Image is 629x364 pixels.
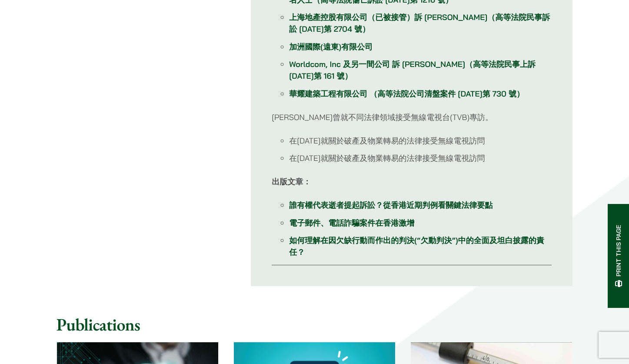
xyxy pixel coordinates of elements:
a: 誰有權代表逝者提起訴訟？從香港近期判例看關鍵法律要點 [289,200,493,210]
p: [PERSON_NAME]曾就不同法律領域接受無線電視台(TVB)專訪。 [272,111,552,123]
h2: Publications [57,314,573,335]
a: 如何理解在因欠缺行動而作出的判決(“欠動判決”)中的全面及坦白披露的責任？ [289,235,544,257]
strong: 出版文章： [272,177,311,187]
a: 華耀建築工程有限公司 （高等法院公司清盤案件 [DATE]第 730 號） [289,89,524,99]
a: 電子郵件、電話詐騙案件在香港激增 [289,218,414,228]
a: Worldcom, Inc 及另一間公司 訴 [PERSON_NAME]（高等法院民事上訴 [DATE]第 161 號） [289,59,536,81]
li: 在[DATE]就關於破產及物業轉易的法律接受無線電視訪問 [289,152,552,164]
a: 上海地產控股有限公司（已被接管）訴 [PERSON_NAME]（高等法院民事訴訟 [DATE]第 2704 號） [289,12,550,34]
li: 在[DATE]就關於破產及物業轉易的法律接受無線電視訪問 [289,135,552,147]
a: 加洲國際(遠東)有限公司 [289,42,373,52]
